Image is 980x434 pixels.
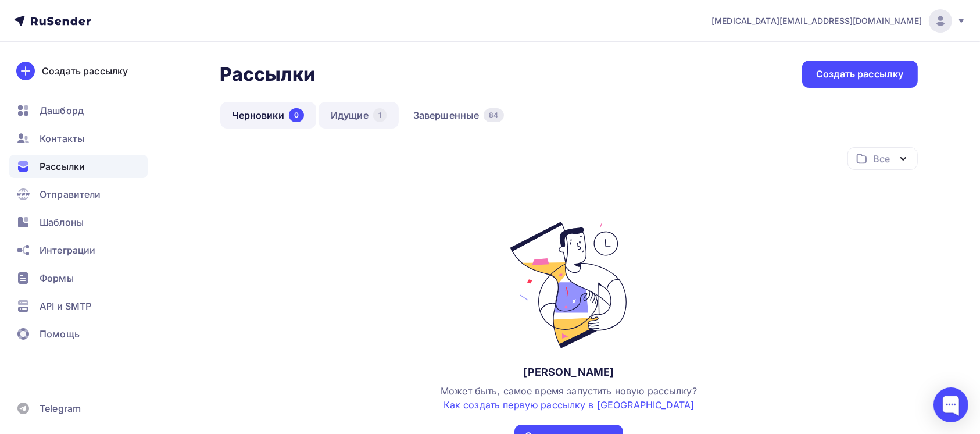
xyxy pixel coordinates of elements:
a: Шаблоны [9,211,148,234]
span: API и SMTP [40,299,91,313]
span: [MEDICAL_DATA][EMAIL_ADDRESS][DOMAIN_NAME] [711,15,922,27]
div: [PERSON_NAME] [524,365,614,379]
a: Формы [9,266,148,290]
a: Отправители [9,183,148,206]
a: Дашборд [9,99,148,122]
div: Создать рассылку [816,67,903,81]
span: Помощь [40,327,80,341]
span: Может быть, самое время запустить новую рассылку? [441,385,697,411]
span: Контакты [40,131,84,145]
span: Telegram [40,401,81,415]
div: Создать рассылку [42,64,128,78]
span: Рассылки [40,159,85,173]
div: 0 [289,108,304,122]
a: Завершенные84 [401,102,516,129]
h2: Рассылки [220,63,316,86]
button: Все [847,147,918,170]
span: Отправители [40,187,101,201]
a: Идущие1 [319,102,399,129]
a: [MEDICAL_DATA][EMAIL_ADDRESS][DOMAIN_NAME] [711,9,966,33]
div: 84 [484,108,503,122]
div: 1 [373,108,387,122]
a: Черновики0 [220,102,316,129]
a: Рассылки [9,155,148,178]
a: Как создать первую рассылку в [GEOGRAPHIC_DATA] [443,399,695,411]
div: Все [873,152,889,166]
span: Интеграции [40,243,95,257]
span: Шаблоны [40,215,84,229]
span: Дашборд [40,104,84,118]
a: Контакты [9,127,148,150]
span: Формы [40,271,74,285]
